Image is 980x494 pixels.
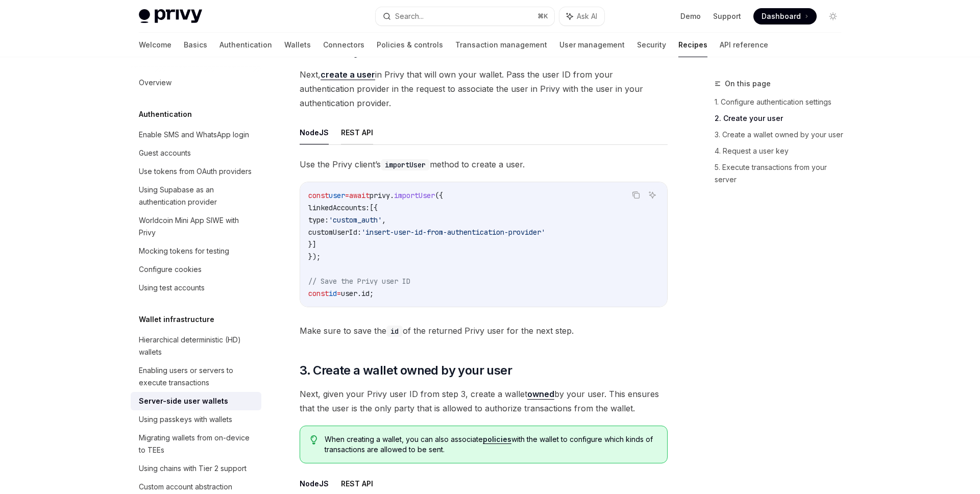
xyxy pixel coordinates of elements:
[310,435,317,444] svg: Tip
[382,215,386,225] span: ,
[483,435,511,444] a: policies
[361,289,370,298] span: id
[308,228,361,237] span: customUserId:
[131,392,261,410] a: Server-side user wallets
[715,159,849,188] a: 5. Execute transactions from your server
[323,33,364,57] a: Connectors
[308,277,410,286] span: // Save the Privy user ID
[308,240,316,249] span: }]
[762,11,801,21] span: Dashboard
[308,252,321,261] span: });
[131,126,261,144] a: Enable SMS and WhatsApp login
[139,334,255,358] div: Hierarchical deterministic (HD) wallets
[321,69,375,80] a: create a user
[713,11,741,21] a: Support
[395,10,424,22] div: Search...
[455,33,547,57] a: Transaction management
[139,313,214,326] h5: Wallet infrastructure
[559,7,604,26] button: Ask AI
[284,33,311,57] a: Wallets
[139,9,202,23] img: light logo
[715,127,849,143] a: 3. Create a wallet owned by your user
[139,108,192,120] h5: Authentication
[377,33,443,57] a: Policies & controls
[361,228,545,237] span: 'insert-user-id-from-authentication-provider'
[131,181,261,211] a: Using Supabase as an authentication provider
[139,165,252,178] div: Use tokens from OAuth providers
[349,191,370,200] span: await
[139,364,255,389] div: Enabling users or servers to execute transactions
[131,162,261,181] a: Use tokens from OAuth providers
[139,395,228,407] div: Server-side user wallets
[308,203,370,212] span: linkedAccounts:
[131,73,261,92] a: Overview
[131,361,261,392] a: Enabling users or servers to execute transactions
[308,191,329,200] span: const
[386,326,403,337] code: id
[139,214,255,239] div: Worldcoin Mini App SIWE with Privy
[720,33,768,57] a: API reference
[329,191,345,200] span: user
[184,33,207,57] a: Basics
[300,157,668,171] span: Use the Privy client’s method to create a user.
[390,191,394,200] span: .
[139,184,255,208] div: Using Supabase as an authentication provider
[139,147,191,159] div: Guest accounts
[341,120,373,144] button: REST API
[370,289,374,298] span: ;
[308,289,329,298] span: const
[394,191,435,200] span: importUser
[329,289,337,298] span: id
[300,324,668,338] span: Make sure to save the of the returned Privy user for the next step.
[370,203,378,212] span: [{
[139,432,255,456] div: Migrating wallets from on-device to TEEs
[629,188,643,202] button: Copy the contents from the code block
[376,7,554,26] button: Search...⌘K
[131,211,261,242] a: Worldcoin Mini App SIWE with Privy
[139,413,232,426] div: Using passkeys with wallets
[139,129,249,141] div: Enable SMS and WhatsApp login
[753,8,817,24] a: Dashboard
[329,215,382,225] span: 'custom_auth'
[715,110,849,127] a: 2. Create your user
[715,143,849,159] a: 4. Request a user key
[131,260,261,279] a: Configure cookies
[131,242,261,260] a: Mocking tokens for testing
[577,11,597,21] span: Ask AI
[131,331,261,361] a: Hierarchical deterministic (HD) wallets
[345,191,349,200] span: =
[139,33,171,57] a: Welcome
[527,389,554,400] a: owned
[139,245,229,257] div: Mocking tokens for testing
[678,33,707,57] a: Recipes
[559,33,625,57] a: User management
[337,289,341,298] span: =
[300,120,329,144] button: NodeJS
[300,362,512,379] span: 3. Create a wallet owned by your user
[139,77,171,89] div: Overview
[646,188,659,202] button: Ask AI
[725,78,771,90] span: On this page
[139,263,202,276] div: Configure cookies
[139,282,205,294] div: Using test accounts
[139,462,247,475] div: Using chains with Tier 2 support
[825,8,841,24] button: Toggle dark mode
[435,191,443,200] span: ({
[300,387,668,415] span: Next, given your Privy user ID from step 3, create a wallet by your user. This ensures that the u...
[131,279,261,297] a: Using test accounts
[370,191,390,200] span: privy
[300,67,668,110] span: Next, in Privy that will own your wallet. Pass the user ID from your authentication provider in t...
[357,289,361,298] span: .
[308,215,329,225] span: type:
[381,159,430,170] code: importUser
[325,434,657,455] span: When creating a wallet, you can also associate with the wallet to configure which kinds of transa...
[131,410,261,429] a: Using passkeys with wallets
[341,289,357,298] span: user
[537,12,548,20] span: ⌘ K
[219,33,272,57] a: Authentication
[680,11,701,21] a: Demo
[637,33,666,57] a: Security
[715,94,849,110] a: 1. Configure authentication settings
[131,459,261,478] a: Using chains with Tier 2 support
[131,144,261,162] a: Guest accounts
